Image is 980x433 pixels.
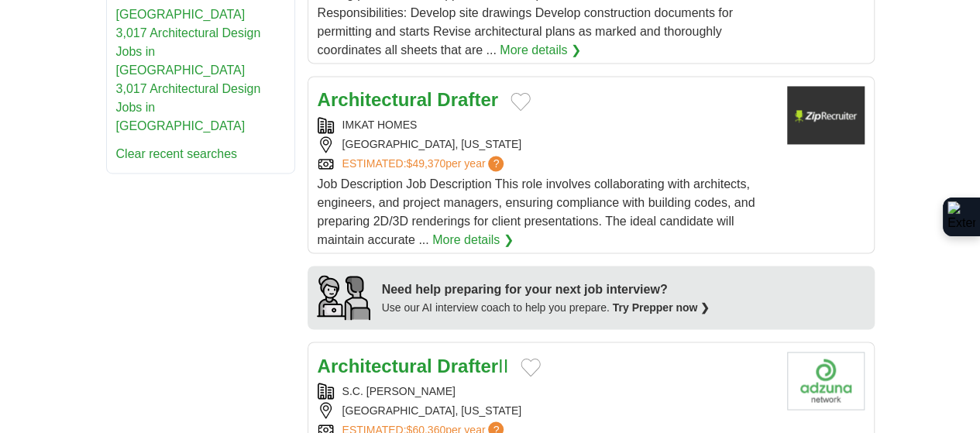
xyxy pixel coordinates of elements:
div: [GEOGRAPHIC_DATA], [US_STATE] [318,402,775,418]
a: Architectural Drafter [318,89,498,110]
img: Company logo [787,352,865,410]
div: IMKAT HOMES [318,117,775,133]
a: ESTIMATED:$49,370per year? [342,156,507,172]
a: 3,017 Architectural Design Jobs in [GEOGRAPHIC_DATA] [116,82,261,132]
a: Clear recent searches [116,147,238,160]
button: Add to favorite jobs [521,358,541,376]
strong: Architectural [318,89,432,110]
span: $49,370 [406,157,445,170]
button: Add to favorite jobs [511,92,531,111]
a: More details ❯ [432,231,514,249]
a: 3,017 Architectural Design Jobs in [GEOGRAPHIC_DATA] [116,26,261,77]
div: [GEOGRAPHIC_DATA], [US_STATE] [318,136,775,153]
a: Try Prepper now ❯ [613,301,710,313]
img: Company logo [787,86,865,144]
span: ? [488,156,504,171]
strong: Drafter [437,355,498,376]
a: Architectural DrafterII [318,355,509,376]
div: S.C. [PERSON_NAME] [318,383,775,399]
strong: Architectural [318,355,432,376]
a: More details ❯ [500,41,581,60]
strong: Drafter [437,89,498,110]
img: Extension Icon [947,201,975,232]
div: Need help preparing for your next job interview? [382,280,710,299]
div: Use our AI interview coach to help you prepare. [382,299,710,315]
span: Job Description Job Description This role involves collaborating with architects, engineers, and ... [318,177,755,246]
